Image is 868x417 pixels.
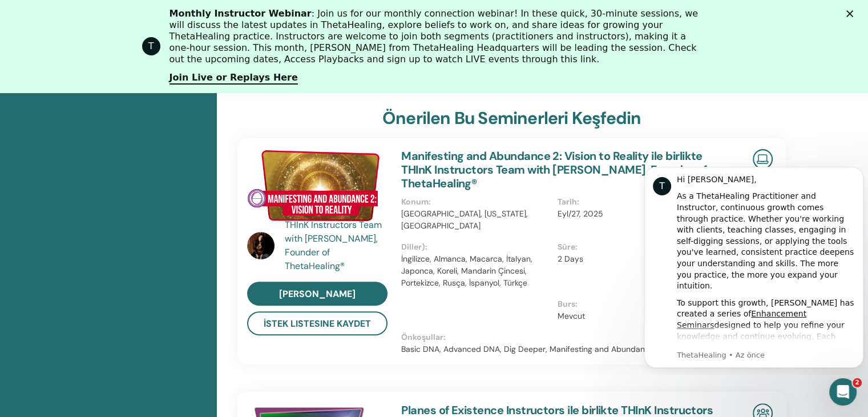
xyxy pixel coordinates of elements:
img: Live Online Seminar [753,149,773,169]
p: [GEOGRAPHIC_DATA], [US_STATE], [GEOGRAPHIC_DATA] [401,208,550,232]
a: Join Live or Replays Here [169,72,298,85]
iframe: Intercom live chat [829,378,857,406]
p: 2 Days [558,253,706,265]
p: Diller) : [401,241,550,253]
a: Manifesting and Abundance 2: Vision to Reality ile birlikte THInK Instructors Team with [PERSON_N... [401,149,706,191]
iframe: Intercom notifications mesaj [640,157,868,375]
p: Message from ThetaHealing, sent Az önce [37,194,215,204]
p: İngilizce, Almanca, Macarca, İtalyan, Japonca, Koreli, Mandarin Çincesi, Portekizce, Rusça, İspan... [401,253,550,289]
img: Manifesting and Abundance 2: Vision to Reality [247,149,387,221]
div: Profile image for ThetaHealing [142,37,160,55]
div: To support this growth, [PERSON_NAME] has created a series of designed to help you refine your kn... [37,141,215,253]
p: Tarih : [558,196,706,208]
p: Burs : [558,298,706,310]
p: Eyl/27, 2025 [558,208,706,220]
p: Basic DNA, Advanced DNA, Dig Deeper, Manifesting and Abundance [401,343,713,355]
p: Mevcut [558,310,706,322]
p: Konum : [401,196,550,208]
div: : Join us for our monthly connection webinar! In these quick, 30-minute sessions, we will discuss... [169,8,708,65]
a: [PERSON_NAME] [247,282,387,306]
span: [PERSON_NAME] [279,288,356,300]
div: Kapat [846,10,858,17]
button: İstek Listesine Kaydet [247,311,387,335]
a: THInK Instructors Team with [PERSON_NAME], Founder of ThetaHealing® [285,218,390,273]
img: default.jpg [247,232,274,259]
h3: Önerilen bu seminerleri keşfedin [382,108,641,129]
p: Süre : [558,241,706,253]
p: Önkoşullar : [401,331,713,343]
span: 2 [853,378,862,387]
b: Monthly Instructor Webinar [169,8,312,19]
